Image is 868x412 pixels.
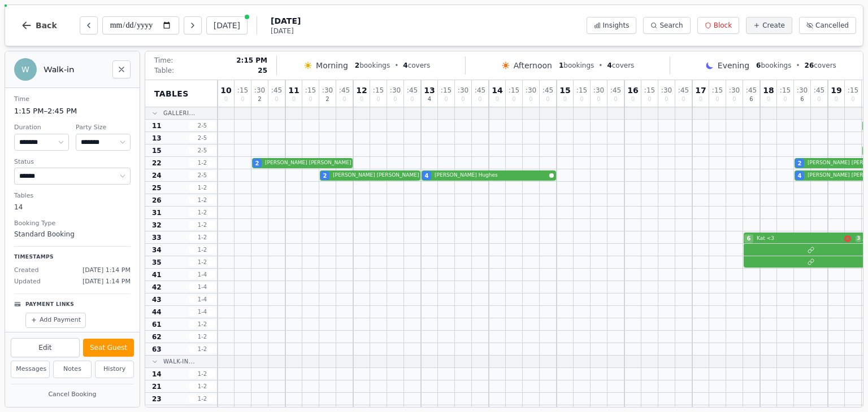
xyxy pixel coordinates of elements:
span: • [796,61,800,70]
span: 0 [546,97,549,102]
dt: Tables [14,191,131,201]
button: Next day [184,16,202,34]
span: : 45 [407,87,418,94]
span: : 30 [322,87,333,94]
span: 2 [798,159,802,168]
span: 15 [559,86,570,94]
span: • [598,61,602,70]
span: 10 [220,86,231,94]
span: 1 - 4 [189,270,216,279]
span: Walk-In... [163,357,195,366]
span: 2 [258,97,261,102]
span: Created [14,266,39,275]
span: • [394,61,398,70]
span: covers [607,61,634,70]
span: 0 [648,97,651,102]
button: Cancelled [799,17,856,34]
span: Tables [154,88,189,99]
span: 2 [323,172,327,180]
span: 24 [152,171,162,180]
span: 1 - 2 [189,332,216,341]
span: 1 - 2 [189,320,216,328]
span: Galleri... [163,109,195,117]
span: 4 [403,62,407,69]
span: 26 [152,196,162,205]
span: [DATE] [271,15,301,27]
span: 0 [682,97,685,102]
span: 2 - 5 [189,134,216,142]
button: Cancel Booking [11,388,134,402]
span: 22 [152,159,162,168]
span: 12 [356,86,367,94]
span: 14 [492,86,502,94]
span: 4 [425,172,429,180]
span: 25 [258,66,267,75]
span: : 30 [458,87,468,94]
span: : 30 [254,87,265,94]
span: : 15 [237,87,248,94]
span: 1 - 4 [189,308,216,316]
button: Create [746,17,792,34]
span: 0 [224,97,228,102]
span: 0 [309,97,312,102]
span: 6 [756,62,761,69]
button: [DATE] [206,16,248,34]
span: 18 [763,86,774,94]
span: 0 [496,97,499,102]
div: W [14,58,37,81]
span: 0 [699,97,702,102]
span: 2 - 5 [189,121,216,130]
span: 3 [856,235,861,242]
span: 15 [152,146,162,155]
span: 0 [292,97,296,102]
span: 0 [631,97,635,102]
span: Updated [14,277,41,287]
span: Time: [154,56,173,65]
button: Previous day [80,16,98,34]
span: 0 [835,97,838,102]
span: 4 [428,97,431,102]
span: 1 - 2 [189,345,216,353]
span: 21 [152,382,162,391]
span: Block [714,21,732,30]
span: 4 [607,62,611,69]
dd: 14 [14,202,131,212]
span: 2 [355,62,359,69]
span: 0 [512,97,515,102]
button: Notes [53,361,92,378]
span: 61 [152,320,162,329]
span: 0 [597,97,600,102]
span: : 15 [712,87,723,94]
span: covers [403,61,430,70]
span: 26 [805,62,814,69]
span: 1 - 2 [189,382,216,391]
span: 0 [275,97,278,102]
svg: Allergens: gluten [844,235,851,242]
span: 2 [325,97,329,102]
span: : 30 [797,87,808,94]
button: Messages [11,361,50,378]
span: : 15 [576,87,587,94]
span: 1 - 4 [189,283,216,291]
span: : 15 [780,87,791,94]
span: 25 [152,183,162,192]
dt: Time [14,95,131,104]
span: 14 [152,370,162,379]
dd: 1:15 PM – 2:45 PM [14,106,131,117]
span: : 15 [848,87,858,94]
span: Kat <3 [757,235,842,243]
span: 0 [580,97,583,102]
dt: Duration [14,123,69,133]
button: Insights [587,17,637,34]
span: : 45 [610,87,621,94]
span: 0 [342,97,346,102]
span: Evening [718,60,749,71]
span: 17 [695,86,706,94]
dt: Booking Type [14,219,131,229]
span: 62 [152,332,162,341]
span: : 30 [390,87,401,94]
span: [PERSON_NAME] [PERSON_NAME] [333,172,419,179]
span: [DATE] 1:14 PM [83,266,131,275]
span: 6 [747,234,751,243]
span: 1 - 2 [189,208,216,217]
